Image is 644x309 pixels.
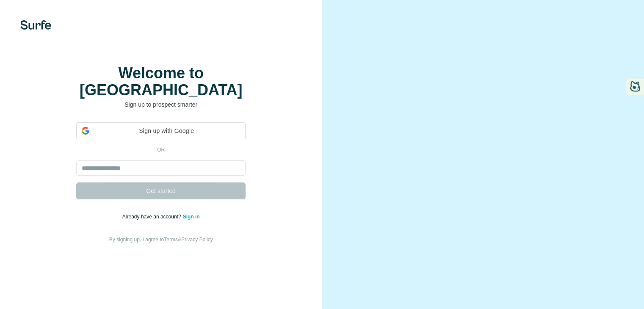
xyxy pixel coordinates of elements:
[76,122,246,139] div: Sign up with Google
[76,65,246,99] h1: Welcome to [GEOGRAPHIC_DATA]
[181,237,213,243] a: Privacy Policy
[183,214,200,220] a: Sign in
[122,214,183,220] span: Already have an account?
[20,20,51,30] img: Surfe's logo
[109,237,213,243] span: By signing up, I agree to &
[164,237,178,243] a: Terms
[72,138,250,157] iframe: Sign in with Google Button
[76,100,246,109] p: Sign up to prospect smarter
[93,127,240,135] span: Sign up with Google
